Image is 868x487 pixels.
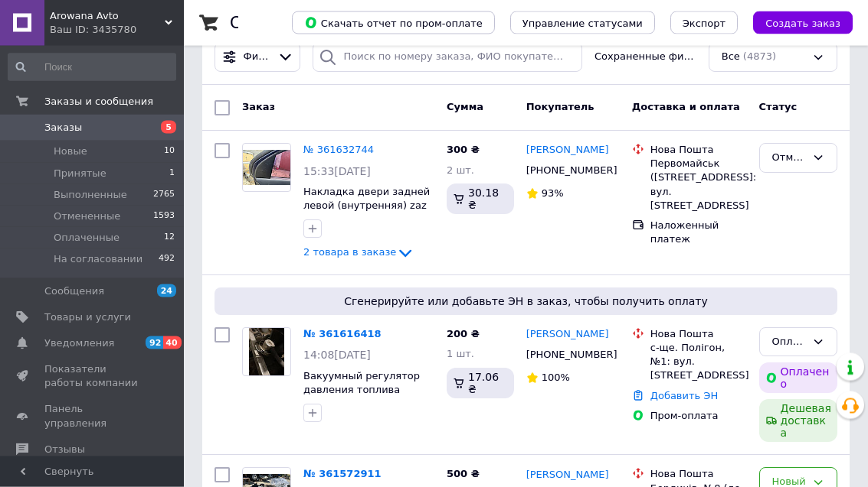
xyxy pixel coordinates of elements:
span: Отзывы [44,443,85,456]
span: Экспорт [683,18,726,29]
a: [PERSON_NAME] [526,328,609,343]
a: № 361572911 [303,469,382,480]
a: № 361632744 [303,144,374,156]
div: Дешевая доставка [759,400,837,443]
span: 2765 [153,188,175,202]
a: Накладка двери задней левой (внутренняя) zaz Vida Chevrolet Aveo віда Заз Вида шевроле Авео т-250 [303,187,430,255]
button: Создать заказ [753,11,853,34]
button: Экспорт [670,11,738,34]
span: 2 товара в заказе [303,248,396,259]
div: Первомайськ ([STREET_ADDRESS]: вул. [STREET_ADDRESS] [650,157,747,213]
span: 5 [161,121,176,134]
span: Покупатель [526,102,594,113]
span: Отмененные [54,209,120,223]
a: № 361616418 [303,329,382,340]
span: На согласовании [54,252,142,266]
span: Создать заказ [765,18,840,29]
span: 200 ₴ [447,329,480,340]
span: 100% [542,372,570,384]
span: 24 [157,284,176,297]
img: Фото товару [249,329,285,376]
div: Оплачено [759,363,837,394]
span: 1 шт. [447,349,474,360]
a: Добавить ЭН [650,391,718,402]
div: Нова Пошта [650,328,747,342]
h1: Список заказов [230,14,362,32]
div: Оплаченный [772,335,806,351]
span: Сохраненные фильтры: [594,50,696,65]
a: 2 товара в заказе [303,247,414,258]
span: 1 [169,167,175,180]
span: 93% [542,188,564,200]
span: 92 [146,336,163,349]
span: Статус [759,102,798,113]
span: 40 [163,336,181,349]
a: Фото товару [242,328,291,377]
span: 300 ₴ [447,144,480,156]
span: 500 ₴ [447,469,480,480]
input: Поиск по номеру заказа, ФИО покупателя, номеру телефона, Email, номеру накладной [313,43,582,73]
span: Все [722,50,740,65]
span: Arowana Avto [50,9,165,23]
a: [PERSON_NAME] [526,469,609,483]
a: Создать заказ [738,17,853,28]
a: Вакуумный регулятор давления топлива джили CK МК Geely MK СК оригинал бу разборка [303,371,424,439]
div: Нова Пошта [650,144,747,157]
div: [PHONE_NUMBER] [523,161,609,181]
span: Уведомления [44,336,114,350]
span: (4873) [743,51,776,63]
span: 492 [159,252,175,266]
div: Пром-оплата [650,410,747,424]
div: [PHONE_NUMBER] [523,346,609,365]
span: Управление статусами [522,18,643,29]
span: 12 [164,231,175,245]
a: Фото товару [242,144,291,193]
button: Управление статусами [510,11,655,34]
span: Доставка и оплата [632,102,740,113]
span: Панель управления [44,402,142,430]
div: Нова Пошта [650,468,747,482]
span: Принятые [54,167,106,180]
span: Сгенерируйте или добавьте ЭН в заказ, чтобы получить оплату [221,294,831,310]
button: Скачать отчет по пром-оплате [292,11,495,34]
div: 17.06 ₴ [447,368,514,399]
span: Скачать отчет по пром-оплате [304,16,483,30]
div: Отменен [772,151,806,167]
span: Сообщения [44,284,104,298]
span: Выполненные [54,188,127,202]
span: 15:33[DATE] [303,166,371,178]
div: с-ще. Полігон, №1: вул. [STREET_ADDRESS] [650,342,747,384]
span: Показатели работы компании [44,362,142,390]
img: Фото товару [243,151,290,187]
span: Заказ [242,102,275,113]
a: [PERSON_NAME] [526,144,609,158]
span: Новые [54,144,87,158]
span: 14:08[DATE] [303,349,371,362]
span: Заказы и сообщения [44,95,153,109]
input: Поиск [8,54,176,81]
span: Оплаченные [54,231,120,245]
span: Заказы [44,121,82,135]
span: Товары и услуги [44,310,131,324]
span: 1593 [153,209,175,223]
span: 2 шт. [447,165,474,177]
div: 30.18 ₴ [447,184,514,215]
div: Наложенный платеж [650,219,747,247]
span: 10 [164,144,175,158]
div: Ваш ID: 3435780 [50,23,184,37]
span: Фильтры [244,50,271,65]
span: Сумма [447,102,483,113]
